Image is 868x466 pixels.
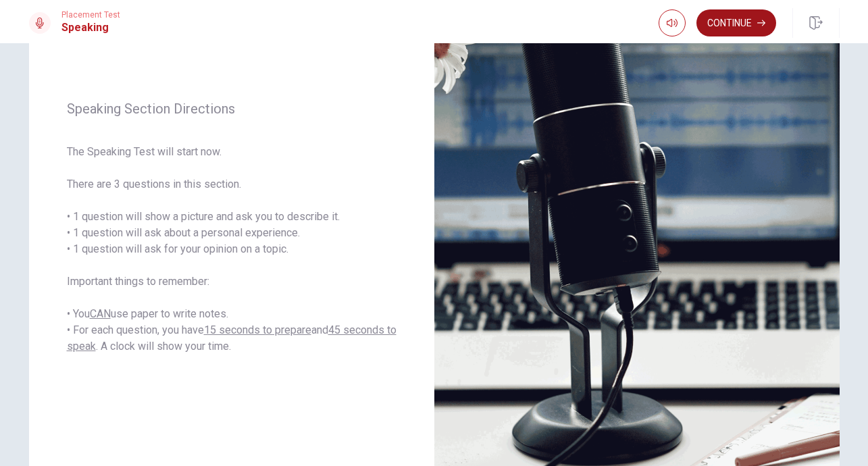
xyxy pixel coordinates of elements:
[67,101,397,117] span: Speaking Section Directions
[61,10,120,20] span: Placement Test
[67,144,397,355] span: The Speaking Test will start now. There are 3 questions in this section. • 1 question will show a...
[61,20,120,36] h1: Speaking
[204,323,311,336] u: 15 seconds to prepare
[90,307,111,320] u: CAN
[696,9,776,36] button: Continue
